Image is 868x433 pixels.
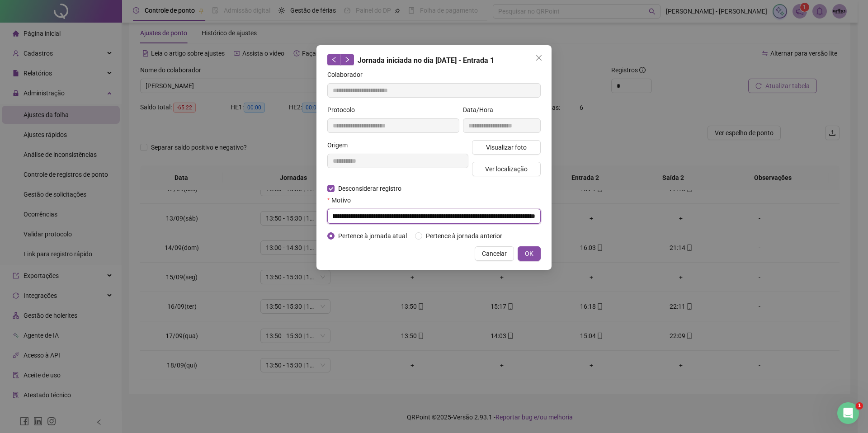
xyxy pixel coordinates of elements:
[486,142,527,152] span: Visualizar foto
[335,184,405,193] span: Desconsiderar registro
[327,54,341,65] button: left
[535,54,542,61] span: close
[532,51,546,65] button: Close
[327,195,357,205] label: Motivo
[331,56,337,63] span: left
[482,249,507,259] span: Cancelar
[327,70,368,80] label: Colaborador
[422,231,506,241] span: Pertence à jornada anterior
[525,249,533,259] span: OK
[837,402,859,424] iframe: Intercom live chat
[344,56,350,63] span: right
[327,54,541,66] div: Jornada iniciada no dia [DATE] - Entrada 1
[327,105,361,115] label: Protocolo
[472,140,541,155] button: Visualizar foto
[518,246,541,261] button: OK
[472,162,541,176] button: Ver localização
[327,140,354,150] label: Origem
[856,402,863,409] span: 1
[340,54,354,65] button: right
[335,231,410,241] span: Pertence à jornada atual
[485,164,528,174] span: Ver localização
[475,246,514,261] button: Cancelar
[463,105,499,115] label: Data/Hora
